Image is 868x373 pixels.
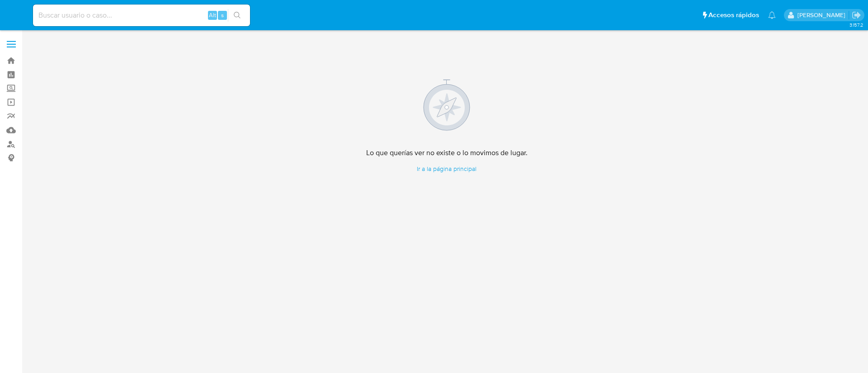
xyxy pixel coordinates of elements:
span: Accesos rápidos [708,10,759,20]
a: Salir [852,10,861,20]
button: search-icon [228,9,246,22]
span: Alt [209,11,216,19]
span: s [221,11,224,19]
a: Notificaciones [768,11,776,19]
h4: Lo que querías ver no existe o lo movimos de lugar. [366,148,528,157]
a: Ir a la página principal [366,165,528,173]
input: Buscar usuario o caso... [33,9,250,21]
p: alicia.aldreteperez@mercadolibre.com.mx [797,11,849,19]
